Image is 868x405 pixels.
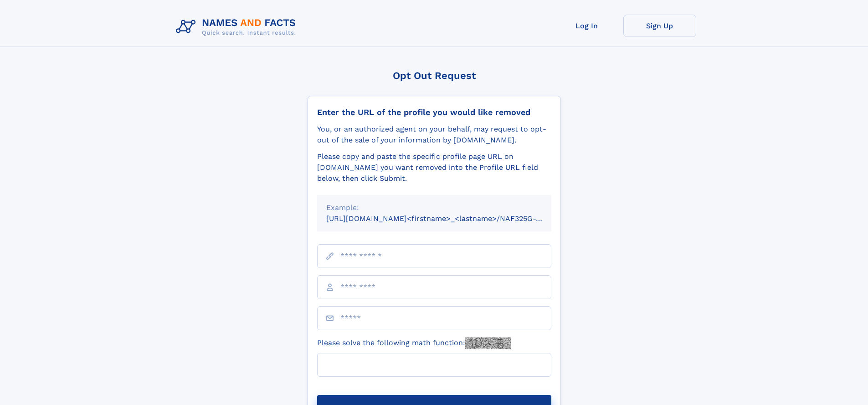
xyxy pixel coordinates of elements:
[172,15,303,39] img: Logo Names and Facts
[317,124,551,146] div: You, or an authorized agent on your behalf, may request to opt-out of the sale of your informatio...
[317,151,551,184] div: Please copy and paste the specific profile page URL on [DOMAIN_NAME] you want removed into the Pr...
[317,107,551,117] div: Enter the URL of the profile you would like removed
[308,70,561,81] div: Opt Out Request
[326,214,569,223] small: [URL][DOMAIN_NAME]<firstname>_<lastname>/NAF325G-xxxxxxxx
[623,15,696,37] a: Sign Up
[550,15,623,37] a: Log In
[326,202,542,213] div: Example:
[317,337,511,349] label: Please solve the following math function:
